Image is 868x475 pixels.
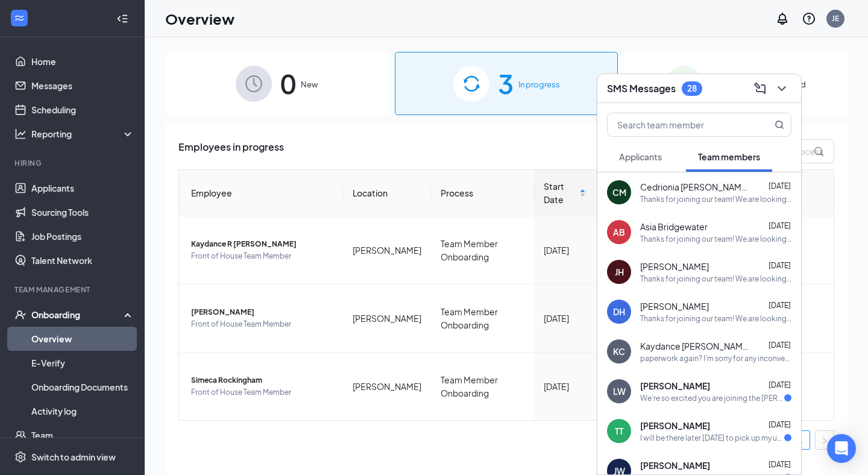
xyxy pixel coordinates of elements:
[613,306,625,318] div: DH
[191,250,333,262] span: Front of House Team Member
[31,74,134,98] a: Messages
[640,393,784,403] div: We're so excited you are joining the [PERSON_NAME] [DEMOGRAPHIC_DATA]-fil-Ateam ! Do you know any...
[518,78,560,90] span: In progress
[827,434,856,463] div: Open Intercom Messenger
[31,200,134,224] a: Sourcing Tools
[343,353,431,420] td: [PERSON_NAME]
[640,340,749,352] span: Kaydance [PERSON_NAME]
[14,309,27,321] svg: UserCheck
[613,226,625,238] div: AB
[31,224,134,248] a: Job Postings
[191,386,333,398] span: Front of House Team Member
[116,13,128,25] svg: Collapse
[31,98,134,122] a: Scheduling
[544,244,586,257] div: [DATE]
[640,433,784,443] div: I will be there later [DATE] to pick up my uniform.
[431,216,534,285] td: Team Member Onboarding
[710,63,757,104] span: 129
[191,238,333,250] span: Kaydance R [PERSON_NAME]
[619,151,662,162] span: Applicants
[802,11,816,26] svg: QuestionInfo
[14,451,27,463] svg: Settings
[431,170,534,216] th: Process
[31,327,134,351] a: Overview
[191,374,333,386] span: Simeca Rockingham
[280,63,296,104] span: 0
[13,12,25,24] svg: WorkstreamLogo
[596,170,670,216] th: Status
[31,248,134,272] a: Talent Network
[640,353,791,363] div: paperwork again? I'm sorry for any inconvenience or confusion.
[301,78,318,90] span: New
[815,430,834,450] button: right
[640,234,791,244] div: Thanks for joining our team! We are looking forward to seeing you at 5pm [DATE] for orientation! ...
[31,451,116,463] div: Switch to admin view
[31,399,134,423] a: Activity log
[615,266,624,278] div: JH
[775,120,784,130] svg: MagnifyingGlass
[640,300,709,312] span: [PERSON_NAME]
[613,345,625,357] div: KC
[640,459,710,471] span: [PERSON_NAME]
[640,181,749,193] span: Cedrionia [PERSON_NAME]
[607,82,676,95] h3: SMS Messages
[343,170,431,216] th: Location
[431,285,534,353] td: Team Member Onboarding
[753,81,767,96] svg: ComposeMessage
[343,216,431,285] td: [PERSON_NAME]
[640,260,709,272] span: [PERSON_NAME]
[769,221,791,230] span: [DATE]
[544,180,577,206] span: Start Date
[821,437,828,444] span: right
[544,380,586,393] div: [DATE]
[31,128,135,140] div: Reporting
[687,83,697,93] div: 28
[31,49,134,74] a: Home
[544,312,586,325] div: [DATE]
[431,353,534,420] td: Team Member Onboarding
[14,158,132,168] div: Hiring
[612,186,626,198] div: CM
[498,63,514,104] span: 3
[750,79,770,98] button: ComposeMessage
[14,285,132,295] div: Team Management
[769,420,791,429] span: [DATE]
[31,351,134,375] a: E-Verify
[178,139,284,163] span: Employees in progress
[815,430,834,450] li: Next Page
[775,11,790,26] svg: Notifications
[640,380,710,392] span: [PERSON_NAME]
[613,385,626,397] div: LW
[343,285,431,353] td: [PERSON_NAME]
[640,274,791,284] div: Thanks for joining our team! We are looking forward to seeing you at 5pm [DATE] for orientation! ...
[640,420,710,432] span: [PERSON_NAME]
[165,8,234,29] h1: Overview
[769,460,791,469] span: [DATE]
[191,306,333,318] span: [PERSON_NAME]
[31,176,134,200] a: Applicants
[769,341,791,350] span: [DATE]
[698,151,760,162] span: Team members
[191,318,333,330] span: Front of House Team Member
[769,301,791,310] span: [DATE]
[769,261,791,270] span: [DATE]
[31,423,134,447] a: Team
[832,13,839,24] div: JE
[769,380,791,389] span: [DATE]
[775,81,789,96] svg: ChevronDown
[640,221,708,233] span: Asia Bridgewater
[31,375,134,399] a: Onboarding Documents
[772,79,791,98] button: ChevronDown
[179,170,343,216] th: Employee
[14,128,27,140] svg: Analysis
[608,113,750,136] input: Search team member
[640,194,791,204] div: Thanks for joining our team! We are looking forward to seeing you at 5pm [DATE] for orientation! ...
[31,309,124,321] div: Onboarding
[640,313,791,324] div: Thanks for joining our team! We are looking forward to seeing you at 5pm [DATE] for orientation! ...
[769,181,791,190] span: [DATE]
[615,425,623,437] div: TT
